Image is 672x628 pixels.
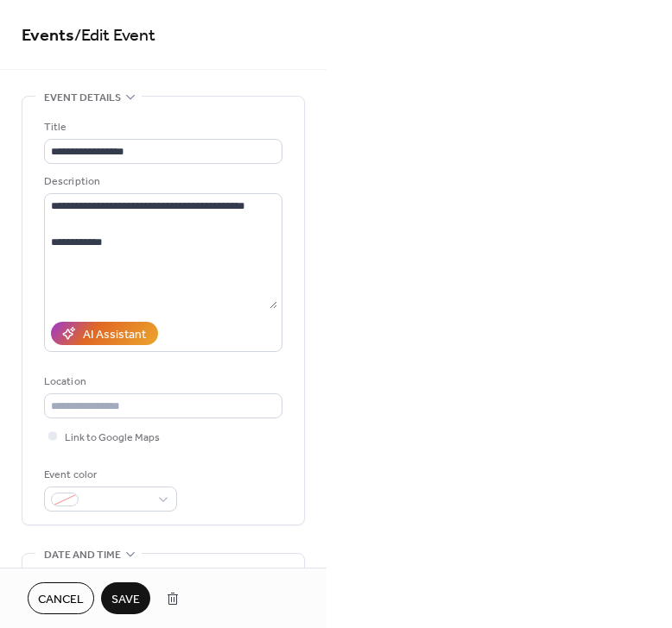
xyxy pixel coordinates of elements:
[51,322,158,345] button: AI Assistant
[44,466,174,484] div: Event color
[44,546,121,564] span: Date and time
[44,118,279,136] div: Title
[111,591,140,609] span: Save
[44,89,121,107] span: Event details
[38,591,84,609] span: Cancel
[44,373,279,391] div: Location
[28,582,94,614] button: Cancel
[22,19,74,53] a: Events
[65,429,160,447] span: Link to Google Maps
[74,19,155,53] span: / Edit Event
[101,582,150,614] button: Save
[83,326,146,344] div: AI Assistant
[44,173,279,191] div: Description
